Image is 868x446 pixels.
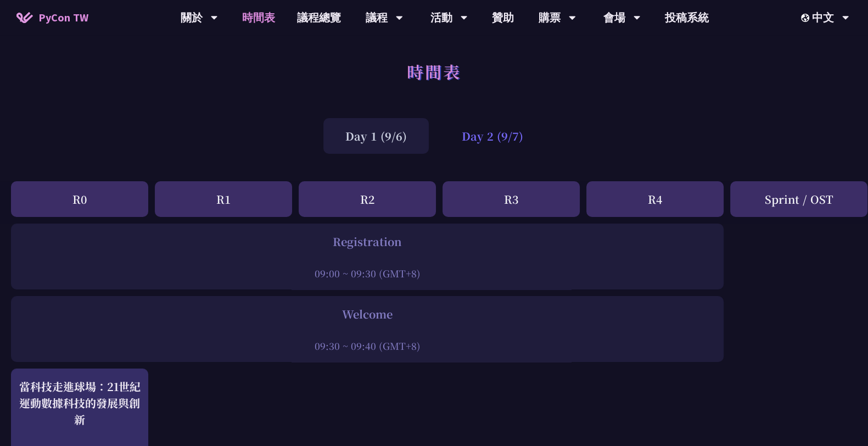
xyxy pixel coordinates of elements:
div: R2 [299,181,436,217]
div: R4 [586,181,724,217]
div: R0 [11,181,148,217]
div: R3 [443,181,580,217]
div: Sprint / OST [730,181,867,217]
div: 當科技走進球場：21世紀運動數據科技的發展與創新 [16,378,143,428]
div: 09:30 ~ 09:40 (GMT+8) [16,339,718,353]
div: R1 [155,181,292,217]
a: PyCon TW [5,4,99,31]
div: Registration [16,233,718,250]
div: 09:00 ~ 09:30 (GMT+8) [16,266,718,280]
div: Day 2 (9/7) [440,118,545,154]
h1: 時間表 [407,55,461,88]
div: Day 1 (9/6) [323,118,429,154]
img: Home icon of PyCon TW 2025 [16,12,33,23]
div: Welcome [16,306,718,322]
img: Locale Icon [801,14,812,22]
span: PyCon TW [38,9,88,26]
